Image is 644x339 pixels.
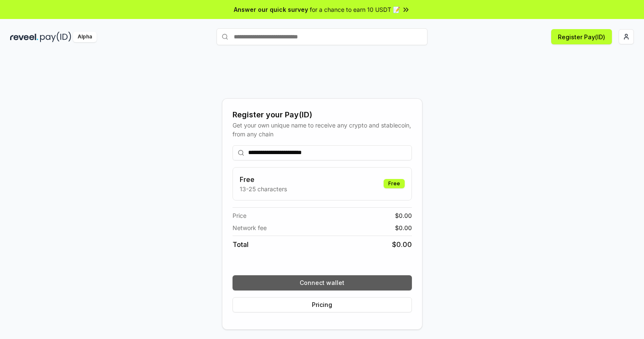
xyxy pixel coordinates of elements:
[73,32,97,42] div: Alpha
[395,223,412,232] span: $ 0.00
[240,184,287,193] p: 13-25 characters
[240,174,287,184] h3: Free
[551,29,612,44] button: Register Pay(ID)
[384,179,405,188] div: Free
[395,211,412,220] span: $ 0.00
[233,211,246,220] span: Price
[233,223,267,232] span: Network fee
[392,239,412,250] span: $ 0.00
[310,5,400,14] span: for a chance to earn 10 USDT 📝
[233,109,412,121] div: Register your Pay(ID)
[40,32,71,42] img: pay_id
[233,239,249,250] span: Total
[233,121,412,138] div: Get your own unique name to receive any crypto and stablecoin, from any chain
[234,5,308,14] span: Answer our quick survey
[233,297,412,312] button: Pricing
[233,275,412,290] button: Connect wallet
[10,32,38,42] img: reveel_dark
